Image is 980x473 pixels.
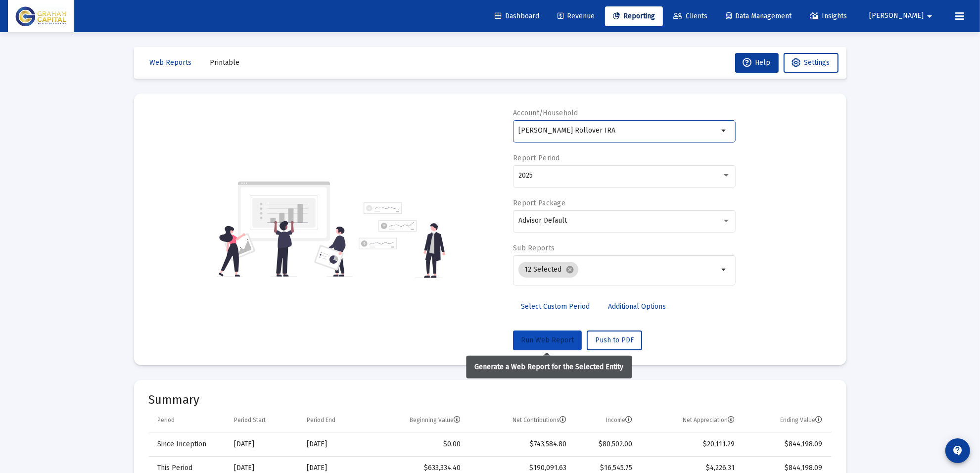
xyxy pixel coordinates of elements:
span: Settings [804,58,830,67]
button: Run Web Report [513,331,582,350]
td: Column Period End [300,409,369,432]
span: 2025 [518,171,533,180]
span: Clients [673,12,707,20]
td: Column Ending Value [742,409,831,432]
button: Web Reports [142,53,200,73]
td: $80,502.00 [573,432,639,456]
td: Since Inception [149,432,227,456]
div: Period End [307,416,335,424]
a: Clients [665,6,715,26]
td: $0.00 [369,432,467,456]
span: Run Web Report [521,336,574,344]
mat-icon: arrow_drop_down [924,6,935,26]
span: Web Reports [150,58,192,67]
input: Search or select an account or household [518,127,719,135]
td: Column Period [149,409,227,432]
span: Push to PDF [595,336,634,344]
a: Data Management [718,6,799,26]
span: Reporting [613,12,655,20]
div: [DATE] [234,439,293,449]
span: [PERSON_NAME] [869,12,924,20]
mat-chip: 12 Selected [518,262,578,278]
a: Revenue [550,6,603,26]
a: Dashboard [487,6,547,26]
a: Reporting [605,6,663,26]
div: [DATE] [234,463,293,473]
span: Data Management [726,12,792,20]
div: Net Appreciation [683,416,735,424]
mat-card-title: Summary [149,395,832,405]
td: Column Net Appreciation [639,409,742,432]
div: [DATE] [307,463,362,473]
div: Beginning Value [410,416,461,424]
mat-icon: arrow_drop_down [719,125,731,137]
td: Column Period Start [227,409,300,432]
td: $743,584.80 [467,432,573,456]
td: Column Beginning Value [369,409,467,432]
span: Printable [210,58,240,67]
div: [DATE] [307,439,362,449]
span: Help [743,58,771,67]
div: Period [158,416,175,424]
div: Period Start [234,416,266,424]
td: $20,111.29 [639,432,742,456]
label: Report Package [513,199,565,207]
div: Net Contributions [513,416,566,424]
label: Account/Household [513,109,578,117]
img: reporting [217,180,353,278]
td: Column Net Contributions [467,409,573,432]
label: Report Period [513,154,560,162]
span: Insights [810,12,847,20]
td: $844,198.09 [742,432,831,456]
div: Income [606,416,632,424]
span: Additional Options [608,302,666,311]
a: Insights [802,6,855,26]
img: Dashboard [15,6,66,26]
button: Printable [202,53,248,73]
button: Settings [784,53,839,73]
label: Sub Reports [513,244,555,252]
button: Help [735,53,779,73]
button: Push to PDF [587,331,642,350]
mat-icon: arrow_drop_down [719,264,731,276]
span: Advisor Default [518,216,567,225]
button: [PERSON_NAME] [857,6,947,26]
span: Dashboard [495,12,539,20]
span: Select Custom Period [521,302,590,311]
mat-icon: cancel [565,265,574,274]
mat-chip-list: Selection [518,260,719,280]
div: Ending Value [781,416,823,424]
img: reporting-alt [359,202,445,278]
span: Revenue [558,12,595,20]
td: Column Income [573,409,639,432]
mat-icon: contact_support [952,445,964,457]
